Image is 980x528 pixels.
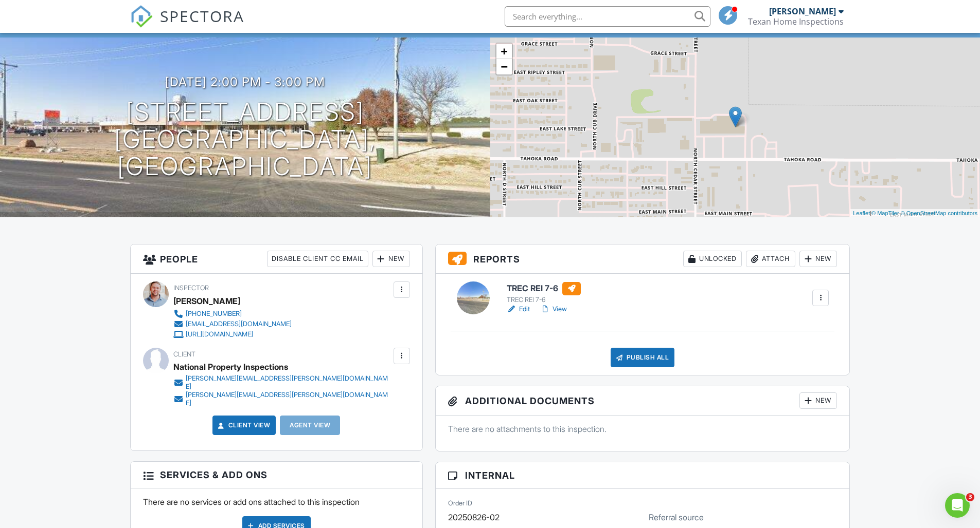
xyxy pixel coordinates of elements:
div: Attach [746,251,795,267]
span: 3 [966,493,974,501]
div: [PERSON_NAME][EMAIL_ADDRESS][PERSON_NAME][DOMAIN_NAME] [186,374,391,391]
label: Order ID [448,499,472,508]
a: [URL][DOMAIN_NAME] [173,329,292,340]
a: [PHONE_NUMBER] [173,309,292,319]
div: Publish All [611,348,675,367]
div: [PERSON_NAME][EMAIL_ADDRESS][PERSON_NAME][DOMAIN_NAME] [186,391,391,407]
h3: Internal [436,462,850,489]
a: [PERSON_NAME][EMAIL_ADDRESS][PERSON_NAME][DOMAIN_NAME] [173,391,391,407]
a: © OpenStreetMap contributors [901,210,977,216]
a: Zoom in [496,44,512,59]
a: Edit [507,304,530,314]
h3: Additional Documents [436,386,850,416]
span: Inspector [173,284,209,292]
div: New [799,251,837,267]
div: [EMAIL_ADDRESS][DOMAIN_NAME] [186,320,292,328]
iframe: Intercom live chat [945,493,970,518]
p: There are no attachments to this inspection. [448,423,838,435]
div: [PHONE_NUMBER] [186,310,242,318]
h3: Services & Add ons [131,462,422,488]
a: Leaflet [853,210,870,216]
h3: Reports [436,244,850,274]
div: Texan Home Inspections [748,16,844,27]
img: The Best Home Inspection Software - Spectora [130,5,153,28]
a: Client View [216,420,271,430]
div: National Property Inspections [173,359,288,374]
div: New [372,251,410,267]
label: Referral source [649,512,704,523]
a: Zoom out [496,59,512,74]
h6: TREC REI 7-6 [507,282,581,295]
a: © MapTiler [871,210,899,216]
h1: [STREET_ADDRESS] [GEOGRAPHIC_DATA], [GEOGRAPHIC_DATA] [16,99,474,180]
span: Client [173,350,195,358]
div: [PERSON_NAME] [173,293,240,309]
div: [URL][DOMAIN_NAME] [186,330,253,338]
div: Disable Client CC Email [267,251,368,267]
h3: [DATE] 2:00 pm - 3:00 pm [165,75,325,89]
a: View [540,304,567,314]
input: Search everything... [505,6,710,27]
a: SPECTORA [130,14,244,35]
div: Unlocked [683,251,742,267]
div: | [850,209,980,218]
div: TREC REI 7-6 [507,296,581,304]
div: New [799,392,837,409]
div: [PERSON_NAME] [769,6,836,16]
a: [PERSON_NAME][EMAIL_ADDRESS][PERSON_NAME][DOMAIN_NAME] [173,374,391,391]
h3: People [131,244,422,274]
a: TREC REI 7-6 TREC REI 7-6 [507,282,581,305]
a: [EMAIL_ADDRESS][DOMAIN_NAME] [173,319,292,329]
span: SPECTORA [160,5,244,27]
